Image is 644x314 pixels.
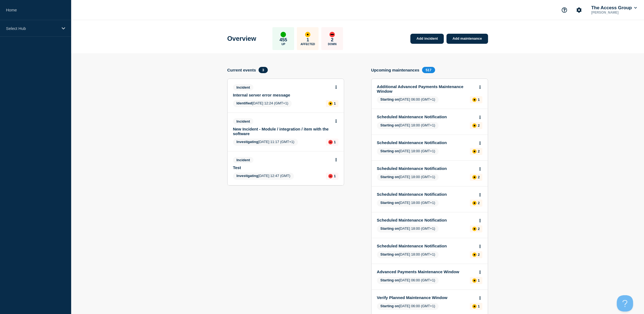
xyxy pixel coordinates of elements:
span: [DATE] 18:00 (GMT+1) [377,200,439,207]
span: Starting on [381,201,399,205]
a: Scheduled Maintenance Notification [377,218,475,222]
span: Starting on [381,278,399,282]
span: Investigating [237,140,258,144]
div: affected [472,253,477,257]
span: Starting on [381,226,399,231]
div: down [328,174,333,178]
p: 1 [334,140,336,144]
div: affected [472,227,477,231]
p: Affected [301,43,315,46]
span: [DATE] 12:24 (GMT+1) [233,100,292,107]
span: Starting on [381,304,399,308]
span: [DATE] 18:00 (GMT+1) [377,148,439,155]
span: [DATE] 11:17 (GMT+1) [233,139,298,146]
div: affected [472,201,477,205]
p: 1 [478,278,480,282]
div: affected [472,304,477,309]
p: 2 [478,175,480,179]
p: 1 [307,37,309,43]
span: Incident [233,84,254,91]
span: [DATE] 18:00 (GMT+1) [377,251,439,258]
span: 3 [259,67,268,73]
div: affected [305,32,310,37]
span: Investigating [237,174,258,178]
a: Advanced Payments Maintenance Window [377,269,475,274]
span: [DATE] 06:00 (GMT+1) [377,96,439,103]
a: Verify Planned Maintenance Window [377,295,475,300]
p: 1 [478,98,480,102]
p: Down [328,43,337,46]
p: 2 [478,227,480,231]
h4: Current events [227,68,256,72]
span: Incident [233,157,254,163]
a: Scheduled Maintenance Notification [377,140,475,145]
p: 1 [478,304,480,308]
div: affected [472,175,477,179]
span: Starting on [381,175,399,179]
a: New Incident - Module / integration / item with the software [233,127,331,136]
span: [DATE] 06:00 (GMT+1) [377,277,439,284]
a: Scheduled Maintenance Notification [377,114,475,119]
span: 517 [422,67,435,73]
div: affected [472,123,477,128]
p: 2 [331,37,334,43]
a: Scheduled Maintenance Notification [377,244,475,248]
p: Select Hub [6,26,58,31]
span: Starting on [381,123,399,127]
span: Starting on [381,252,399,256]
p: 2 [478,253,480,257]
a: Add incident [410,34,444,44]
span: [DATE] 18:00 (GMT+1) [377,122,439,129]
a: Internal server error message [233,93,331,97]
div: down [328,140,333,144]
button: Support [559,4,570,16]
span: [DATE] 12:47 (GMT) [233,173,294,180]
p: 455 [279,37,287,43]
a: Scheduled Maintenance Notification [377,192,475,197]
div: affected [472,149,477,154]
a: Additional Advanced Payments Maintenance Window [377,84,475,94]
p: 2 [478,123,480,128]
iframe: Help Scout Beacon - Open [617,295,633,312]
p: 2 [478,201,480,205]
p: Up [281,43,285,46]
span: Starting on [381,149,399,153]
h4: Upcoming maintenances [371,68,420,72]
span: Starting on [381,97,399,101]
div: affected [472,98,477,102]
p: 1 [334,101,336,105]
p: 1 [334,174,336,178]
span: Identified [237,101,252,105]
div: up [281,32,286,37]
div: down [329,32,335,37]
button: The Access Group [590,5,638,11]
div: affected [472,278,477,283]
a: Add maintenance [447,34,488,44]
div: affected [328,101,333,106]
span: [DATE] 18:00 (GMT+1) [377,174,439,181]
a: Scheduled Maintenance Notification [377,166,475,171]
button: Account settings [573,4,585,16]
span: [DATE] 18:00 (GMT+1) [377,225,439,232]
span: [DATE] 06:00 (GMT+1) [377,303,439,310]
p: [PERSON_NAME] [590,11,638,14]
span: Incident [233,118,254,125]
p: 2 [478,149,480,153]
h1: Overview [227,35,256,42]
a: Test [233,165,331,170]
